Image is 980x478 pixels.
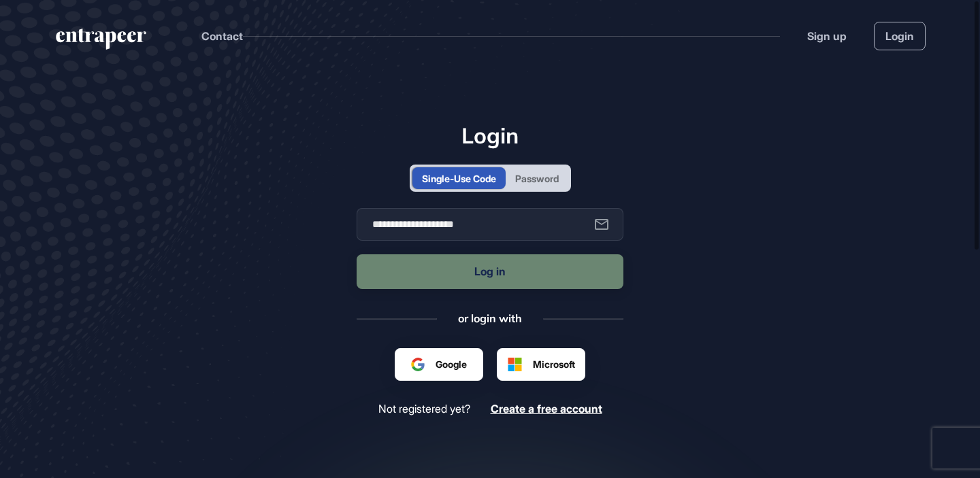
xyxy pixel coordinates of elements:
a: Create a free account [491,403,602,415]
span: Create a free account [491,402,602,415]
a: entrapeer-logo [54,29,148,54]
button: Contact [201,27,243,45]
a: Login [874,22,926,50]
span: Microsoft [533,357,575,371]
button: Log in [357,254,623,289]
span: Not registered yet? [378,403,470,415]
div: Single-Use Code [422,171,496,186]
div: Password [515,171,559,186]
a: Sign up [807,28,847,44]
h1: Login [357,122,623,148]
div: or login with [458,311,522,326]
